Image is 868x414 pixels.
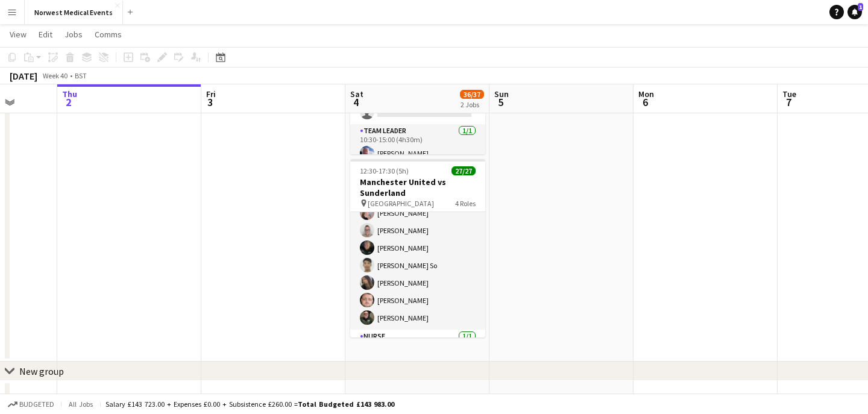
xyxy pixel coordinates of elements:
[348,95,363,109] span: 4
[6,398,56,411] button: Budgeted
[62,89,77,99] span: Thu
[19,365,64,377] div: New group
[451,166,476,175] span: 27/27
[66,400,95,409] span: All jobs
[638,89,654,99] span: Mon
[360,166,409,175] span: 12:30-17:30 (5h)
[105,400,394,409] div: Salary £143 723.00 + Expenses £0.00 + Subsistence £260.00 =
[492,95,509,109] span: 5
[64,29,83,40] span: Jobs
[848,5,862,19] a: 1
[90,27,127,42] a: Comms
[350,177,485,198] h3: Manchester United vs Sunderland
[460,90,484,99] span: 36/37
[350,330,485,371] app-card-role: Nurse1/1
[350,124,485,165] app-card-role: Team Leader1/110:30-15:00 (4h30m)[PERSON_NAME]
[25,1,123,24] button: Norwest Medical Events
[350,89,363,99] span: Sat
[60,27,87,42] a: Jobs
[637,95,654,109] span: 6
[858,3,863,11] span: 1
[5,27,31,42] a: View
[782,89,796,99] span: Tue
[75,71,87,80] div: BST
[206,89,216,99] span: Fri
[60,95,77,109] span: 2
[19,400,54,409] span: Budgeted
[350,159,485,337] app-job-card: 12:30-17:30 (5h)27/27Manchester United vs Sunderland [GEOGRAPHIC_DATA]4 Roles[PERSON_NAME][PERSON...
[781,95,796,109] span: 7
[40,71,70,80] span: Week 40
[39,29,52,40] span: Edit
[461,100,483,109] div: 2 Jobs
[10,29,27,40] span: View
[204,95,216,109] span: 3
[494,89,509,99] span: Sun
[455,199,476,208] span: 4 Roles
[10,70,37,82] div: [DATE]
[34,27,57,42] a: Edit
[368,199,434,208] span: [GEOGRAPHIC_DATA]
[298,400,394,409] span: Total Budgeted £143 983.00
[95,29,122,40] span: Comms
